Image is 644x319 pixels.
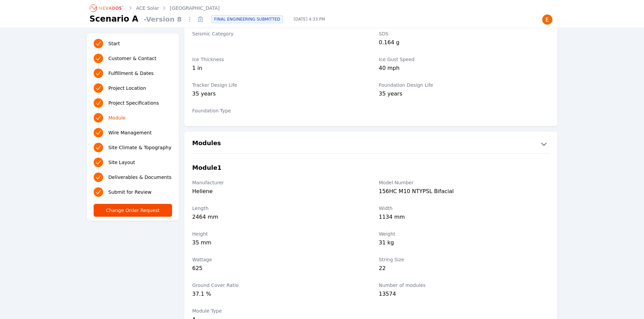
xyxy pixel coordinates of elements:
[379,56,549,63] label: Ice Gust Speed
[94,37,172,198] nav: Progress
[192,205,363,212] label: Length
[192,290,363,299] div: 37.1 %
[109,129,152,136] span: Wire Management
[109,189,152,195] span: Submit for Review
[192,163,222,172] h3: Module 1
[379,179,549,186] label: Model Number
[379,239,549,248] div: 31 kg
[192,239,363,248] div: 35 mm
[109,40,120,47] span: Start
[192,90,363,99] div: 35 years
[379,38,549,48] div: 0.164 g
[379,90,549,99] div: 35 years
[90,3,220,14] nav: Breadcrumb
[379,205,549,212] label: Width
[90,14,139,24] h1: Scenario A
[288,17,331,22] span: [DATE] 4:33 PM
[379,187,549,197] div: 156HC M10 NTYPSL Bifacial
[192,56,363,63] label: Ice Thickness
[192,107,363,114] label: Foundation Type
[379,231,549,237] label: Weight
[192,264,363,274] div: 625
[136,5,159,11] a: ACE Solar
[379,213,549,222] div: 1134 mm
[379,64,549,74] div: 40 mph
[184,138,557,149] button: Modules
[192,308,363,314] label: Module Type
[170,5,220,11] a: [GEOGRAPHIC_DATA]
[109,159,135,166] span: Site Layout
[192,256,363,263] label: Wattage
[192,179,363,186] label: Manufacturer
[379,290,549,299] div: 13574
[379,282,549,289] label: Number of modules
[109,100,159,106] span: Project Specifications
[192,30,363,37] label: Seismic Category
[109,144,171,151] span: Site Climate & Topography
[109,174,172,181] span: Deliverables & Documents
[542,14,553,25] img: Emily Walker
[192,187,363,197] div: Heliene
[192,138,221,149] h2: Modules
[94,204,172,217] button: Change Order Request
[192,231,363,237] label: Height
[109,85,146,91] span: Project Location
[211,15,283,23] div: FINAL ENGINEERING SUBMITTED
[109,114,126,121] span: Module
[379,30,549,37] label: SDS
[192,213,363,222] div: 2464 mm
[192,64,363,74] div: 1 in
[109,70,154,77] span: Fulfillment & Dates
[379,82,549,88] label: Foundation Design Life
[192,82,363,88] label: Tracker Design Life
[192,282,363,289] label: Ground Cover Ratio
[109,55,157,62] span: Customer & Contact
[379,264,549,274] div: 22
[379,256,549,263] label: String Size
[141,15,184,24] span: - Version 8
